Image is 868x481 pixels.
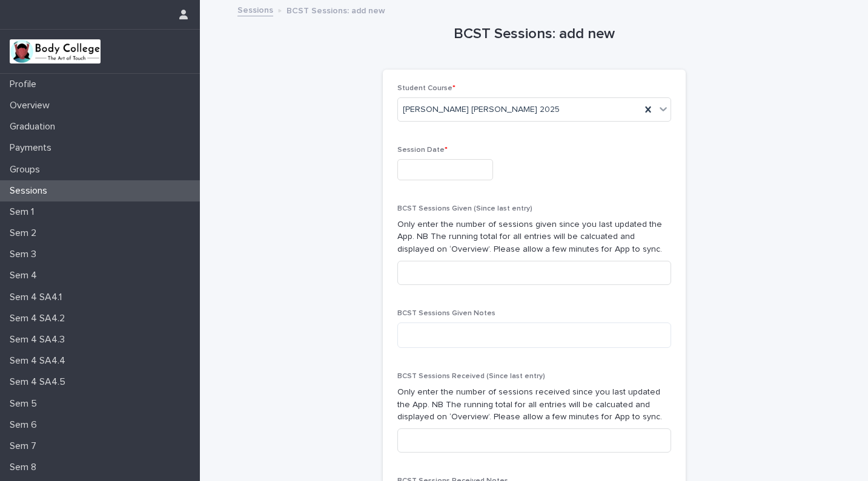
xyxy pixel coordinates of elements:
[5,227,46,239] p: Sem 2
[5,462,46,473] p: Sem 8
[5,164,50,175] p: Groups
[5,206,44,218] p: Sem 1
[5,270,47,281] p: Sem 4
[5,185,57,197] p: Sessions
[403,103,560,116] span: [PERSON_NAME] [PERSON_NAME] 2025
[10,39,101,64] img: xvtzy2PTuGgGH0xbwGb2
[397,386,671,424] p: Only enter the number of sessions received since you last updated the App. NB The running total f...
[397,373,545,380] span: BCST Sessions Received (Since last entry)
[5,292,71,303] p: Sem 4 SA4.1
[383,25,686,43] h1: BCST Sessions: add new
[5,121,65,133] p: Graduation
[397,310,495,317] span: BCST Sessions Given Notes
[397,146,448,154] span: Session Date
[5,79,46,90] p: Profile
[397,85,456,92] span: Student Course
[5,142,61,154] p: Payments
[5,355,75,367] p: Sem 4 SA4.4
[5,419,47,431] p: Sem 6
[5,313,75,324] p: Sem 4 SA4.2
[397,218,671,256] p: Only enter the number of sessions given since you last updated the App. NB The running total for ...
[5,440,46,452] p: Sem 7
[5,100,59,111] p: Overview
[5,398,47,410] p: Sem 5
[237,2,273,16] a: Sessions
[5,249,46,260] p: Sem 3
[5,334,75,345] p: Sem 4 SA4.3
[397,205,532,212] span: BCST Sessions Given (Since last entry)
[5,376,75,388] p: Sem 4 SA4.5
[287,3,385,16] p: BCST Sessions: add new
